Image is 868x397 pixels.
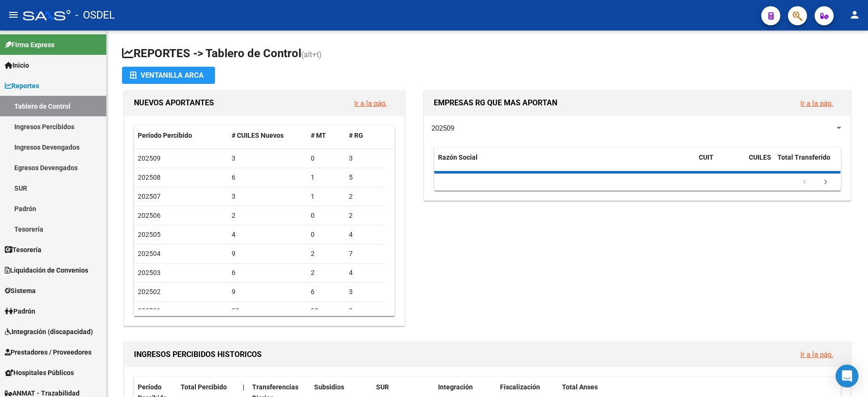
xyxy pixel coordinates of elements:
datatable-header-cell: # MT [307,125,345,146]
div: 3 [232,191,304,202]
div: 0 [311,153,341,164]
a: go to previous page [796,177,814,188]
div: 1 [311,191,341,202]
div: 7 [349,248,379,259]
span: 202503 [138,269,161,276]
div: 6 [232,267,304,278]
div: 3 [349,153,379,164]
span: Tesorería [5,244,41,255]
div: 9 [232,248,304,259]
span: 202509 [431,124,454,132]
div: 2 [311,267,341,278]
datatable-header-cell: Total Transferido [774,147,840,179]
div: 2 [349,210,379,221]
div: 4 [232,229,304,240]
span: SUR [376,383,389,391]
span: Inicio [5,60,29,71]
mat-icon: person [849,9,860,20]
span: 202502 [138,288,161,295]
button: Ir a la pág. [347,94,395,112]
span: 202505 [138,231,161,238]
span: Integración [438,383,473,391]
span: - OSDEL [75,5,115,26]
span: Padrón [5,306,35,316]
span: CUILES [749,153,771,161]
div: 20 [311,305,341,316]
span: Hospitales Públicos [5,367,74,378]
div: 2 [349,191,379,202]
span: 202504 [138,250,161,257]
span: Total Anses [562,383,598,391]
button: Ir a la pág. [793,94,841,112]
datatable-header-cell: # RG [345,125,383,146]
div: 4 [349,267,379,278]
a: Ir a la pág. [354,99,387,108]
span: INGRESOS PERCIBIDOS HISTORICOS [134,350,262,359]
span: 202509 [138,154,161,162]
span: Total Transferido [777,153,830,161]
div: 2 [232,210,304,221]
div: Open Intercom Messenger [836,365,858,387]
span: Integración (discapacidad) [5,326,93,337]
button: Ventanilla ARCA [122,67,215,84]
div: 3 [349,286,379,297]
mat-icon: menu [8,9,19,20]
datatable-header-cell: Período Percibido [134,125,228,146]
span: # MT [311,132,326,139]
span: EMPRESAS RG QUE MAS APORTAN [434,98,557,107]
datatable-header-cell: CUIT [695,147,745,179]
div: 3 [232,153,304,164]
span: Firma Express [5,40,54,50]
div: 22 [232,305,304,316]
span: Total Percibido [181,383,227,391]
span: NUEVOS APORTANTES [134,98,214,107]
span: | [243,383,245,391]
div: 1 [311,172,341,183]
datatable-header-cell: # CUILES Nuevos [228,125,307,146]
button: Ir a la pág. [793,346,841,363]
a: Ir a la pág. [800,99,833,108]
span: Razón Social [438,153,478,161]
span: Liquidación de Convenios [5,265,88,275]
div: Ventanilla ARCA [130,67,207,84]
span: 202508 [138,173,161,181]
div: 2 [311,248,341,259]
span: 202501 [138,307,161,315]
span: Subsidios [314,383,344,391]
div: 0 [311,229,341,240]
datatable-header-cell: Razón Social [434,147,695,179]
div: 9 [232,286,304,297]
div: 4 [349,229,379,240]
div: 5 [349,172,379,183]
span: Prestadores / Proveedores [5,347,92,357]
a: Ir a la pág. [800,350,833,359]
span: CUIT [699,153,714,161]
span: # CUILES Nuevos [232,132,284,139]
span: Sistema [5,285,36,296]
div: 6 [311,286,341,297]
datatable-header-cell: CUILES [745,147,774,179]
span: Fiscalización [500,383,540,391]
span: (alt+t) [301,50,322,59]
span: 202507 [138,193,161,200]
div: 6 [232,172,304,183]
span: Período Percibido [138,132,192,139]
h1: REPORTES -> Tablero de Control [122,46,853,62]
span: # RG [349,132,363,139]
a: go to next page [817,177,835,188]
div: 0 [311,210,341,221]
span: Reportes [5,81,39,91]
div: 2 [349,305,379,316]
span: 202506 [138,212,161,219]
